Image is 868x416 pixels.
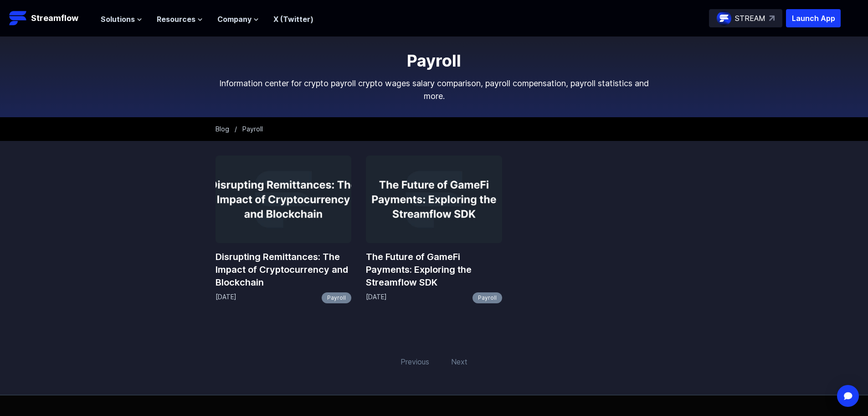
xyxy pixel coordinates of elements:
a: Payroll [473,292,502,303]
a: Payroll [322,292,351,303]
img: Disrupting Remittances: The Impact of Cryptocurrency and Blockchain [216,156,352,243]
a: Streamflow [9,9,92,27]
p: Streamflow [31,12,78,25]
button: Resources [157,14,203,25]
a: The Future of GameFi Payments: Exploring the Streamflow SDK [366,250,502,289]
button: Company [217,14,259,25]
a: Disrupting Remittances: The Impact of Cryptocurrency and Blockchain [216,250,352,289]
span: Next [446,351,473,373]
a: Blog [216,125,229,133]
h1: Payroll [216,52,653,70]
span: / [235,125,237,133]
button: Solutions [101,14,142,25]
a: STREAM [709,9,782,27]
img: streamflow-logo-circle.png [717,11,731,26]
span: Previous [395,351,435,373]
img: The Future of GameFi Payments: Exploring the Streamflow SDK [366,156,502,243]
img: Streamflow Logo [9,9,27,27]
img: top-right-arrow.svg [769,16,775,21]
span: Resources [157,14,195,25]
p: STREAM [735,13,765,24]
span: Payroll [242,125,263,133]
div: Open Intercom Messenger [837,385,859,407]
a: X (Twitter) [273,15,313,24]
p: Information center for crypto payroll crypto wages salary comparison, payroll compensation, payro... [216,77,653,103]
button: Launch App [786,9,841,27]
p: [DATE] [366,292,387,303]
span: Solutions [101,14,135,25]
p: [DATE] [216,292,236,303]
span: Company [217,14,252,25]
